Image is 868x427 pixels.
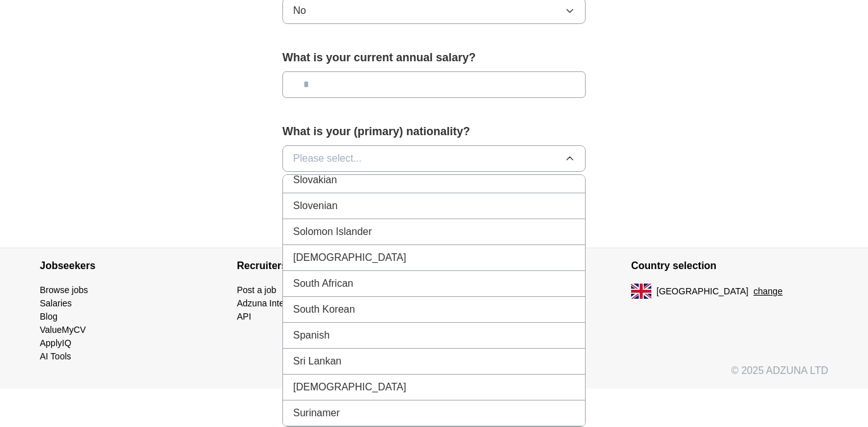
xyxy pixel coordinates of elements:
span: Spanish [293,328,330,343]
a: Adzuna Intelligence [237,298,314,308]
label: What is your (primary) nationality? [282,123,586,140]
button: Please select... [282,145,586,172]
a: Salaries [40,298,72,308]
a: Post a job [237,285,276,295]
img: UK flag [631,284,651,299]
div: © 2025 ADZUNA LTD [30,363,838,388]
button: change [754,285,783,298]
a: AI Tools [40,351,71,361]
a: ApplyIQ [40,338,71,348]
span: No [293,3,306,18]
span: Sri Lankan [293,354,342,369]
span: Slovenian [293,198,337,213]
span: Slovakian [293,172,337,188]
span: Solomon Islander [293,224,372,239]
span: Surinamer [293,406,340,421]
a: Browse jobs [40,285,88,295]
span: South African [293,276,353,291]
h4: Country selection [631,248,828,284]
a: API [237,311,251,322]
span: [DEMOGRAPHIC_DATA] [293,380,406,395]
a: Blog [40,311,57,322]
a: ValueMyCV [40,325,86,335]
span: Please select... [293,151,362,166]
span: [DEMOGRAPHIC_DATA] [293,250,406,265]
label: What is your current annual salary? [282,49,586,66]
span: [GEOGRAPHIC_DATA] [656,285,749,298]
span: South Korean [293,302,355,317]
